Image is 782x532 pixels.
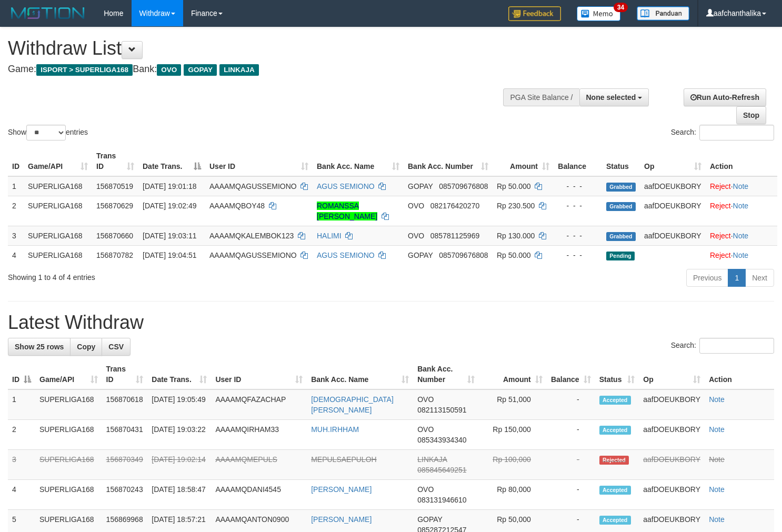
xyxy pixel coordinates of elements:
[219,64,259,76] span: LINKAJA
[706,196,777,226] td: ·
[640,226,706,245] td: aafDOEUKBORY
[606,232,636,241] span: Grabbed
[408,232,424,240] span: OVO
[709,485,725,494] a: Note
[710,232,731,240] a: Reject
[547,450,595,480] td: -
[417,466,466,474] span: Copy 085845649251 to clipboard
[586,93,636,102] span: None selected
[709,395,725,404] a: Note
[705,359,774,389] th: Action
[599,486,631,495] span: Accepted
[417,425,434,434] span: OVO
[96,182,133,190] span: 156870519
[96,232,133,240] span: 156870660
[497,251,531,259] span: Rp 50.000
[639,480,705,510] td: aafDOEUKBORY
[413,359,479,389] th: Bank Acc. Number: activate to sort column ascending
[493,146,554,176] th: Amount: activate to sort column ascending
[671,338,774,354] label: Search:
[211,389,307,420] td: AAAAMQFAZACHAP
[595,359,639,389] th: Status: activate to sort column ascending
[547,480,595,510] td: -
[8,338,71,356] a: Show 25 rows
[8,5,88,21] img: MOTION_logo.png
[317,182,375,190] a: AGUS SEMIONO
[614,3,628,12] span: 34
[547,420,595,450] td: -
[439,251,488,259] span: Copy 085709676808 to clipboard
[8,245,24,265] td: 4
[408,202,424,210] span: OVO
[8,38,511,59] h1: Withdraw List
[733,232,749,240] a: Note
[558,181,598,192] div: - - -
[639,389,705,420] td: aafDOEUKBORY
[710,182,731,190] a: Reject
[709,455,725,464] a: Note
[417,395,434,404] span: OVO
[8,176,24,196] td: 1
[147,420,211,450] td: [DATE] 19:03:22
[599,396,631,405] span: Accepted
[209,202,265,210] span: AAAAMQBOY48
[8,64,511,75] h4: Game: Bank:
[503,88,579,106] div: PGA Site Balance /
[102,480,148,510] td: 156870243
[143,182,196,190] span: [DATE] 19:01:18
[102,338,131,356] a: CSV
[558,230,598,241] div: - - -
[497,182,531,190] span: Rp 50.000
[508,6,561,21] img: Feedback.jpg
[96,251,133,259] span: 156870782
[313,146,404,176] th: Bank Acc. Name: activate to sort column ascending
[599,516,631,525] span: Accepted
[699,338,774,354] input: Search:
[36,64,133,76] span: ISPORT > SUPERLIGA168
[640,196,706,226] td: aafDOEUKBORY
[706,176,777,196] td: ·
[143,232,196,240] span: [DATE] 19:03:11
[558,200,598,211] div: - - -
[706,226,777,245] td: ·
[77,343,95,351] span: Copy
[710,251,731,259] a: Reject
[35,480,102,510] td: SUPERLIGA168
[710,202,731,210] a: Reject
[733,182,749,190] a: Note
[479,450,546,480] td: Rp 100,000
[706,146,777,176] th: Action
[417,485,434,494] span: OVO
[24,146,92,176] th: Game/API: activate to sort column ascending
[15,343,64,351] span: Show 25 rows
[606,252,635,260] span: Pending
[317,232,342,240] a: HALIMI
[311,395,394,414] a: [DEMOGRAPHIC_DATA][PERSON_NAME]
[102,420,148,450] td: 156870431
[606,202,636,211] span: Grabbed
[408,251,433,259] span: GOPAY
[547,389,595,420] td: -
[108,343,124,351] span: CSV
[577,6,621,21] img: Button%20Memo.svg
[8,480,35,510] td: 4
[745,269,774,287] a: Next
[558,250,598,260] div: - - -
[184,64,217,76] span: GOPAY
[417,496,466,504] span: Copy 083131946610 to clipboard
[733,251,749,259] a: Note
[8,312,774,333] h1: Latest Withdraw
[311,455,376,464] a: MEPULSAEPULOH
[138,146,205,176] th: Date Trans.: activate to sort column descending
[307,359,413,389] th: Bank Acc. Name: activate to sort column ascending
[684,88,766,106] a: Run Auto-Refresh
[8,196,24,226] td: 2
[417,406,466,414] span: Copy 082113150591 to clipboard
[317,251,375,259] a: AGUS SEMIONO
[92,146,138,176] th: Trans ID: activate to sort column ascending
[479,389,546,420] td: Rp 51,000
[640,146,706,176] th: Op: activate to sort column ascending
[147,480,211,510] td: [DATE] 18:58:47
[8,359,35,389] th: ID: activate to sort column descending
[35,389,102,420] td: SUPERLIGA168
